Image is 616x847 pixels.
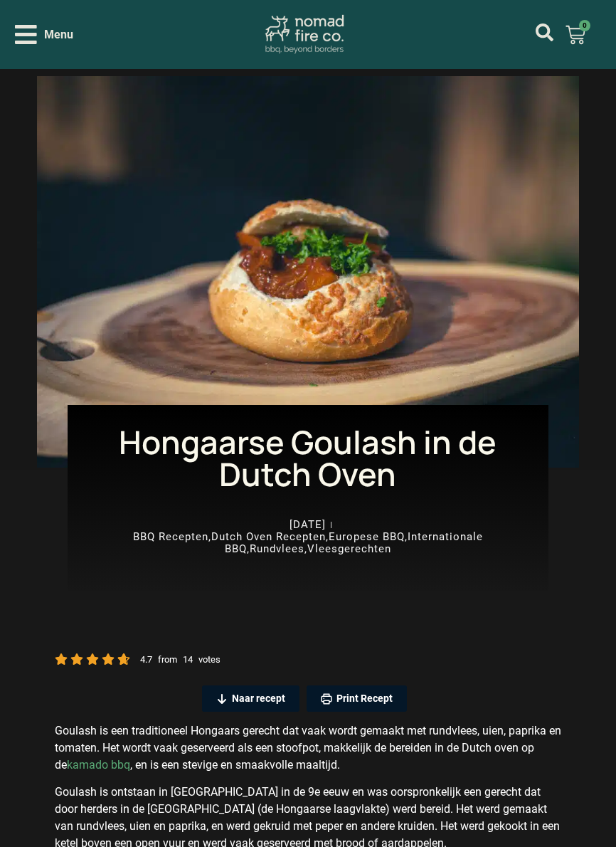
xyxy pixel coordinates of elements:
[202,685,299,712] a: Naar recept
[579,20,590,31] span: 0
[329,530,405,543] a: Europese BBQ
[37,76,578,468] img: Goulash BBQ recept
[15,22,73,47] div: Open/Close Menu
[307,685,407,712] a: Print Recept
[307,542,391,555] a: Vleesgerechten
[140,654,152,665] small: 4.7
[265,15,344,54] img: Nomad Fire Co
[133,530,208,543] a: BBQ Recepten
[290,518,326,531] time: [DATE]
[548,16,602,53] a: 0
[211,530,326,543] a: Dutch Oven Recepten
[133,530,483,555] span: , , , , ,
[55,722,562,774] p: Goulash is een traditioneel Hongaars gerecht dat vaak wordt gemaakt met rundvlees, uien, paprika ...
[67,758,130,772] a: kamado bbq
[198,654,221,665] small: votes
[536,23,553,41] a: mijn account
[158,654,177,665] small: from
[183,654,193,665] small: 14
[225,530,483,555] a: Internationale BBQ
[250,542,304,555] a: Rundvlees
[89,426,528,490] h1: Hongaarse Goulash in de Dutch Oven
[290,519,326,531] a: [DATE]
[44,26,73,43] span: Menu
